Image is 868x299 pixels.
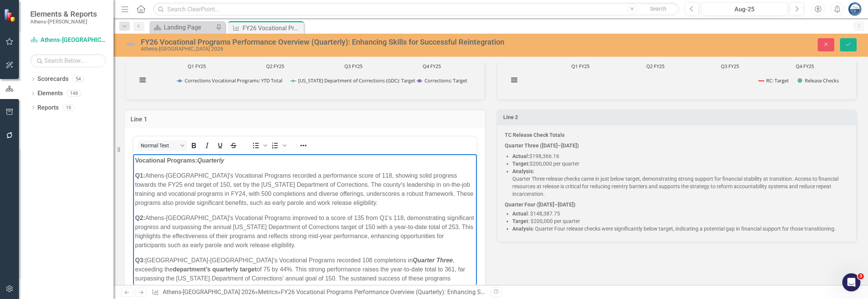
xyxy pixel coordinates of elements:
[417,77,468,84] button: Show Corrections: Target
[151,23,214,32] a: Landing Page
[187,140,200,151] button: Bold
[571,63,590,70] text: Q1 FY25
[704,5,785,14] div: Aug-25
[133,154,477,286] iframe: Rich Text Area
[796,63,814,70] text: Q4 FY25
[281,288,569,296] div: FY26 Vocational Programs Performance Overview (Quarterly): Enhancing Skills for Successful Reinte...
[503,115,852,120] h3: Line 2
[721,63,739,70] text: Q3 FY25
[249,140,268,151] div: Bullet list
[297,140,310,151] button: Reveal or hide additional toolbar items
[269,140,288,151] div: Numbered list
[512,211,528,217] strong: Actual
[30,54,106,67] input: Search Below...
[759,77,789,84] button: Show RC: Target
[344,63,362,70] text: Q3 FY25
[188,63,206,70] text: Q1 FY25
[505,201,576,208] strong: Quarter Four ([DATE]–[DATE])
[67,90,81,97] div: 148
[848,2,862,16] img: Andy Minish
[138,140,187,151] button: Block Normal Text
[37,104,59,112] a: Reports
[650,6,666,12] span: Search
[505,132,565,138] strong: TC Release Check Totals
[37,75,68,84] a: Scorecards
[512,160,848,167] p: $200,000 per quarter
[62,104,75,111] div: 19
[137,75,148,85] button: View chart menu, Chart
[512,225,848,232] li: : Quarter Four release checks were significantly below target, indicating a potential gap in fina...
[842,273,860,291] iframe: Intercom live chat
[214,140,227,151] button: Underline
[701,2,788,16] button: Aug-25
[512,217,848,225] li: : $200,000 per quarter
[512,152,848,160] p: $198,366.16
[512,210,848,217] li: : $148,387.75
[258,288,278,296] a: Metrics
[164,23,214,32] div: Landing Page
[125,38,137,50] img: Not Defined
[509,75,520,85] button: View chart menu, Chart
[505,143,579,149] strong: Quarter Three ([DATE]–[DATE])
[512,161,530,167] strong: Target:
[646,63,664,70] text: Q2 FY25
[243,23,302,33] div: FY26 Vocational Programs Performance Overview (Quarterly): Enhancing Skills for Successful Reinte...
[177,77,283,84] button: Show Corrections Vocational Programs: YTD Total
[512,168,534,174] strong: Analysis:
[141,143,178,149] span: Normal Text
[512,218,528,224] strong: Target
[72,76,84,82] div: 54
[227,140,240,151] button: Strikethrough
[30,19,97,25] small: Athens-[PERSON_NAME]
[2,102,342,156] p: [GEOGRAPHIC_DATA]-[GEOGRAPHIC_DATA]’s Vocational Programs recorded 108 completions in , exceeding...
[131,116,479,123] h3: Line 1
[512,153,529,159] strong: Actual:
[201,140,213,151] button: Italic
[280,103,320,109] strong: Quarter Three
[798,77,839,84] button: Show Release Checks
[291,77,409,84] button: Show Georgia Department of Corrections (GDC): Target
[153,3,679,16] input: Search ClearPoint...
[37,89,63,98] a: Elements
[512,167,848,198] p: Quarter Three release checks came in just below target, demonstrating strong support for financia...
[30,9,97,19] span: Elements & Reports
[639,4,677,14] button: Search
[163,288,255,296] a: Athens-[GEOGRAPHIC_DATA] 2026
[141,46,538,52] div: Athens-[GEOGRAPHIC_DATA] 2026
[423,63,441,70] text: Q4 FY25
[152,288,485,297] div: » »
[4,8,17,22] img: ClearPoint Strategy
[2,103,12,109] strong: Q3:
[858,273,864,279] span: 3
[266,63,284,70] text: Q2 FY25
[512,226,533,232] strong: Analysis
[30,36,106,45] a: Athens-[GEOGRAPHIC_DATA] 2026
[141,38,538,46] div: FY26 Vocational Programs Performance Overview (Quarterly): Enhancing Skills for Successful Reinte...
[40,112,124,118] strong: department’s quarterly target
